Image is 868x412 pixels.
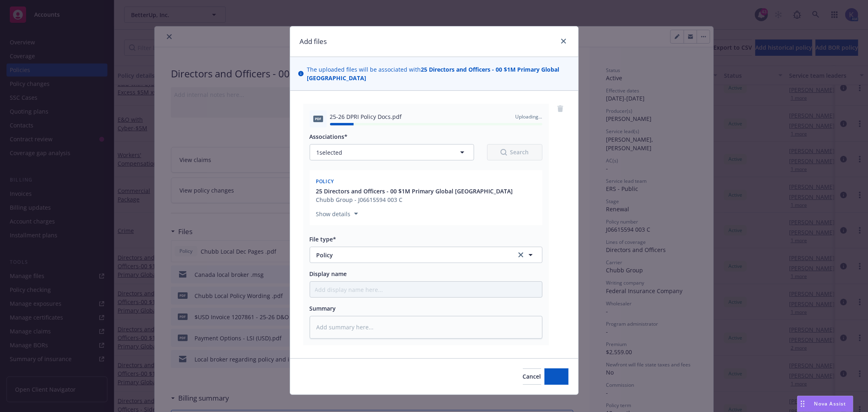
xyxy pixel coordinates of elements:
input: Add display name here... [310,282,542,297]
button: Cancel [523,368,541,385]
span: Add files [544,373,568,380]
button: Add files [544,368,568,385]
button: Policyclear selection [310,247,542,263]
div: Drag to move [798,396,808,412]
span: File type* [310,235,337,243]
a: clear selection [516,250,526,260]
span: Policy [317,251,505,259]
button: Nova Assist [797,396,853,412]
span: Display name [310,270,347,278]
span: Nova Assist [814,400,846,407]
span: Summary [310,305,336,312]
span: Cancel [523,373,541,380]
